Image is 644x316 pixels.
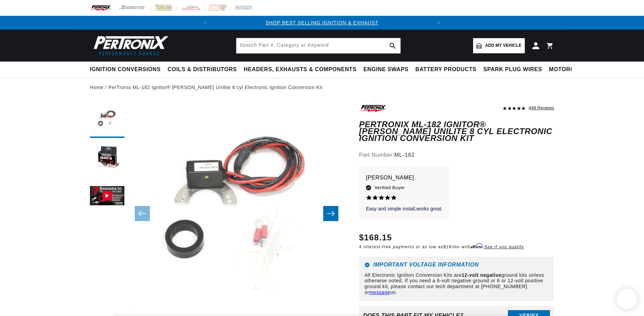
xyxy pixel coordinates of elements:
[164,62,240,78] summary: Coils & Distributors
[360,62,412,78] summary: Engine Swaps
[198,16,212,30] button: Translation missing: en.sections.announcements.previous_announcement
[90,84,554,91] nav: breadcrumbs
[483,66,542,73] span: Spark Plug Wires
[90,103,124,138] button: Load image 1 in gallery view
[484,244,524,249] a: See if you qualify - Learn more about Affirm Financing (opens in modal)
[375,184,405,192] span: Verified Buyer
[471,243,483,249] span: Affirm
[385,38,400,53] button: search button
[480,62,545,78] summary: Spark Plug Wires
[236,38,400,53] input: Search Part #, Category or Keyword
[432,16,446,30] button: Translation missing: en.sections.announcements.next_announcement
[462,272,501,278] strong: 12-volt negative
[167,66,237,73] span: Coils & Distributors
[529,103,554,112] div: 448 Reviews
[73,16,572,30] slideshow-component: Translation missing: en.sections.announcements.announcement_bar
[265,20,378,25] a: SHOP BEST SELLING IGNITION & EXHAUST
[240,62,360,78] summary: Headers, Exhausts & Components
[90,34,169,57] img: Pertronix
[212,19,431,26] div: 1 of 2
[549,66,590,73] span: Motorcycle
[359,151,554,160] div: Part Number:
[365,262,549,268] h6: Important Voltage Information
[473,38,525,53] a: Add my vehicle
[212,19,431,26] div: Announcement
[394,152,415,158] strong: ML-182
[359,231,392,244] span: $168.15
[485,42,522,49] span: Add my vehicle
[366,206,443,213] p: Easy and simple install,works great.
[412,62,480,78] summary: Battery Products
[545,62,593,78] summary: Motorcycle
[90,84,104,91] a: Home
[135,206,150,221] button: Slide left
[369,290,390,295] a: message
[366,173,443,183] p: [PERSON_NAME]
[416,66,477,73] span: Battery Products
[109,84,323,91] a: PerTronix ML-182 Ignitor® [PERSON_NAME] Unilite 8 cyl Electronic Ignition Conversion Kit
[359,244,524,250] p: 4 interest-free payments or as low as /mo with .
[364,66,409,73] span: Engine Swaps
[90,62,164,78] summary: Ignition Conversions
[365,272,549,295] p: All Electronic Ignition Conversion Kits are ground kits unless otherwise noted. If you need a 6-v...
[90,141,124,176] button: Load image 2 in gallery view
[323,206,338,221] button: Slide right
[443,244,452,249] span: $16
[244,66,356,73] span: Headers, Exhausts & Components
[90,66,161,73] span: Ignition Conversions
[359,121,554,142] h1: PerTronix ML-182 Ignitor® [PERSON_NAME] Unilite 8 cyl Electronic Ignition Conversion Kit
